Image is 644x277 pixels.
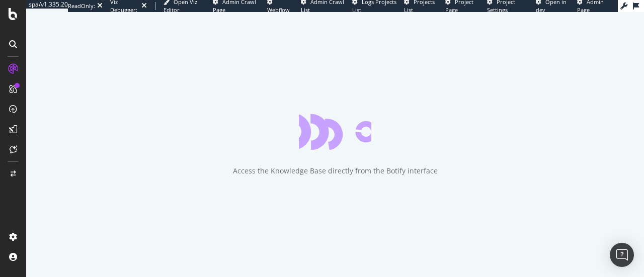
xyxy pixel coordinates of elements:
div: Access the Knowledge Base directly from the Botify interface [233,166,438,176]
div: animation [299,114,371,150]
span: Webflow [267,6,290,14]
div: Open Intercom Messenger [610,243,634,267]
div: ReadOnly: [68,2,95,10]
